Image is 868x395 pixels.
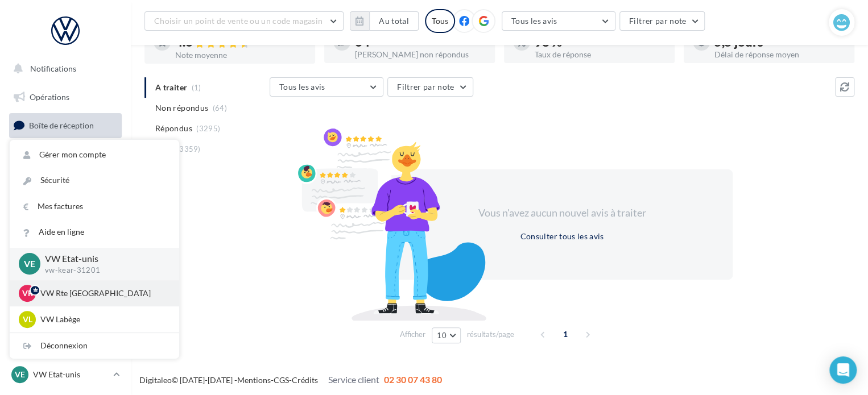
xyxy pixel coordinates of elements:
span: 1 [556,325,574,343]
div: Délai de réponse moyen [714,51,845,59]
button: Au total [350,11,419,31]
span: 02 30 07 43 80 [384,374,442,385]
div: 5,5 jours [714,36,845,48]
span: Tous les avis [511,16,557,26]
a: Sécurité [10,168,179,193]
a: PLV et print personnalisable [7,284,124,317]
div: 64 [355,36,486,48]
button: Tous les avis [502,11,615,31]
p: VW Rte [GEOGRAPHIC_DATA] [40,288,166,299]
a: Crédits [292,375,318,385]
button: Tous les avis [270,77,383,97]
span: © [DATE]-[DATE] - - - [139,375,442,385]
button: Filtrer par note [619,11,705,31]
a: Calendrier [7,256,124,280]
button: 10 [432,327,461,343]
span: (64) [213,103,227,113]
a: Opérations [7,85,124,109]
span: Opérations [30,92,69,102]
a: Visibilité en ligne [7,143,124,167]
div: Déconnexion [10,333,179,359]
span: Répondus [155,123,192,134]
span: VE [15,369,25,380]
a: CGS [274,375,289,385]
a: Mentions [237,375,271,385]
span: Service client [328,374,379,385]
button: Choisir un point de vente ou un code magasin [144,11,344,31]
button: Au total [369,11,419,31]
div: Note moyenne [175,51,306,59]
div: Vous n'avez aucun nouvel avis à traiter [464,206,660,221]
a: Campagnes DataOnDemand [7,322,124,355]
span: (3359) [177,144,201,153]
span: Boîte de réception [29,120,94,130]
div: [PERSON_NAME] non répondus [355,51,486,59]
div: 98 % [535,36,666,48]
p: vw-kear-31201 [45,265,161,276]
div: Tous [425,9,455,33]
span: VE [24,257,35,271]
a: Médiathèque [7,227,124,251]
a: Campagnes [7,171,124,195]
a: Digitaleo [139,375,172,385]
a: Mes factures [10,194,179,219]
div: 4.6 [175,36,306,49]
div: Open Intercom Messenger [829,356,857,384]
a: VE VW Etat-unis [9,364,122,385]
a: Gérer mon compte [10,142,179,168]
span: Choisir un point de vente ou un code magasin [154,16,323,26]
p: VW Etat-unis [45,252,161,265]
span: Notifications [30,64,76,73]
p: VW Labège [40,314,166,325]
button: Consulter tous les avis [515,230,608,243]
p: VW Etat-unis [33,369,109,380]
span: Afficher [400,329,425,340]
span: résultats/page [467,329,514,340]
span: VL [23,314,32,325]
button: Filtrer par note [387,77,473,97]
a: Boîte de réception [7,113,124,138]
span: Non répondus [155,102,208,114]
span: 10 [437,331,447,340]
a: Contacts [7,199,124,223]
span: (3295) [196,124,220,133]
span: VR [22,288,33,299]
button: Notifications [7,57,119,81]
a: Aide en ligne [10,219,179,245]
span: Tous les avis [279,82,325,92]
div: Taux de réponse [535,51,666,59]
